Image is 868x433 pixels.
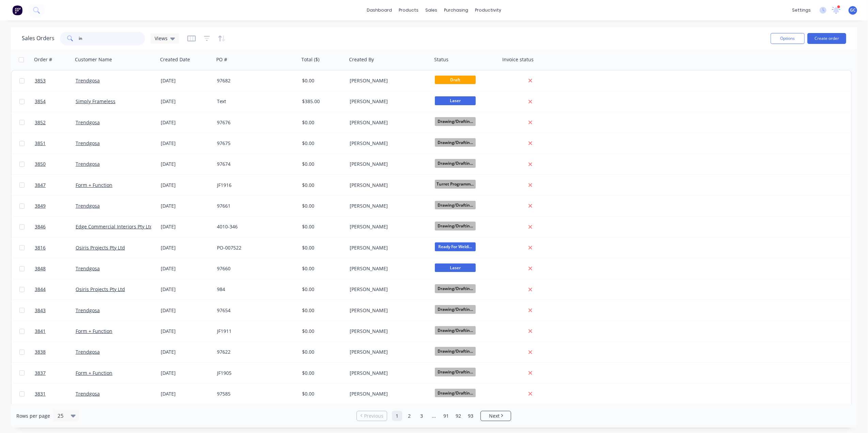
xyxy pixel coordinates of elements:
[35,119,46,126] span: 3852
[35,223,46,230] span: 3846
[217,77,293,84] div: 97682
[302,182,342,189] div: $0.00
[435,222,476,230] span: Drawing/Draftin...
[75,56,112,63] div: Customer Name
[35,349,46,355] span: 3838
[161,265,211,272] div: [DATE]
[302,390,342,397] div: $0.00
[502,56,534,63] div: Invoice status
[161,77,211,84] div: [DATE]
[35,140,46,147] span: 3851
[35,279,76,300] a: 3844
[35,133,76,154] a: 3851
[161,349,211,355] div: [DATE]
[35,161,46,167] span: 3850
[76,370,112,376] a: Form + Function
[302,265,342,272] div: $0.00
[350,307,425,314] div: [PERSON_NAME]
[161,140,211,147] div: [DATE]
[161,182,211,189] div: [DATE]
[34,56,52,63] div: Order #
[435,389,476,397] span: Drawing/Draftin...
[76,328,112,334] a: Form + Function
[35,70,76,91] a: 3853
[350,390,425,397] div: [PERSON_NAME]
[35,286,46,293] span: 3844
[76,349,100,355] a: Trendgosa
[35,154,76,174] a: 3850
[350,370,425,376] div: [PERSON_NAME]
[350,286,425,293] div: [PERSON_NAME]
[422,5,441,15] div: sales
[350,328,425,335] div: [PERSON_NAME]
[161,390,211,397] div: [DATE]
[35,238,76,258] a: 3816
[435,242,476,251] span: Ready For Weldi...
[35,363,76,383] a: 3837
[489,413,500,419] span: Next
[217,328,293,335] div: JF1911
[302,286,342,293] div: $0.00
[217,265,293,272] div: 97660
[35,265,46,272] span: 3848
[161,286,211,293] div: [DATE]
[79,32,145,45] input: Search...
[35,390,46,397] span: 3831
[350,349,425,355] div: [PERSON_NAME]
[217,286,293,293] div: 984
[76,77,100,84] a: Trendgosa
[217,244,293,251] div: PO-007522
[302,161,342,167] div: $0.00
[76,390,100,397] a: Trendgosa
[217,161,293,167] div: 97674
[35,196,76,216] a: 3849
[302,203,342,209] div: $0.00
[217,182,293,189] div: JF1916
[302,119,342,126] div: $0.00
[76,265,100,272] a: Trendgosa
[771,33,805,44] button: Options
[301,56,319,63] div: Total ($)
[453,411,463,421] a: Page 92
[350,161,425,167] div: [PERSON_NAME]
[76,182,112,188] a: Form + Function
[789,5,814,15] div: settings
[434,56,448,63] div: Status
[35,77,46,84] span: 3853
[35,112,76,133] a: 3852
[472,5,505,15] div: productivity
[35,328,46,335] span: 3841
[35,244,46,251] span: 3816
[395,5,422,15] div: products
[22,35,54,42] h1: Sales Orders
[76,203,100,209] a: Trendgosa
[850,7,856,13] span: GC
[16,413,50,419] span: Rows per page
[161,370,211,376] div: [DATE]
[441,411,451,421] a: Page 91
[217,223,293,230] div: 4010-346
[350,140,425,147] div: [PERSON_NAME]
[392,411,402,421] a: Page 1 is your current page
[302,307,342,314] div: $0.00
[363,5,395,15] a: dashboard
[350,223,425,230] div: [PERSON_NAME]
[160,56,190,63] div: Created Date
[435,138,476,147] span: Drawing/Draftin...
[35,216,76,237] a: 3846
[435,159,476,167] span: Drawing/Draftin...
[350,182,425,189] div: [PERSON_NAME]
[76,223,153,230] a: Edge Commercial Interiors Pty Ltd
[302,140,342,147] div: $0.00
[350,119,425,126] div: [PERSON_NAME]
[216,56,227,63] div: PO #
[435,76,476,84] span: Draft
[35,182,46,189] span: 3847
[429,411,439,421] a: Jump forward
[76,244,125,251] a: Osiris Projects Pty Ltd
[35,307,46,314] span: 3843
[435,263,476,272] span: Laser
[217,370,293,376] div: JF1905
[76,119,100,126] a: Trendgosa
[217,119,293,126] div: 97676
